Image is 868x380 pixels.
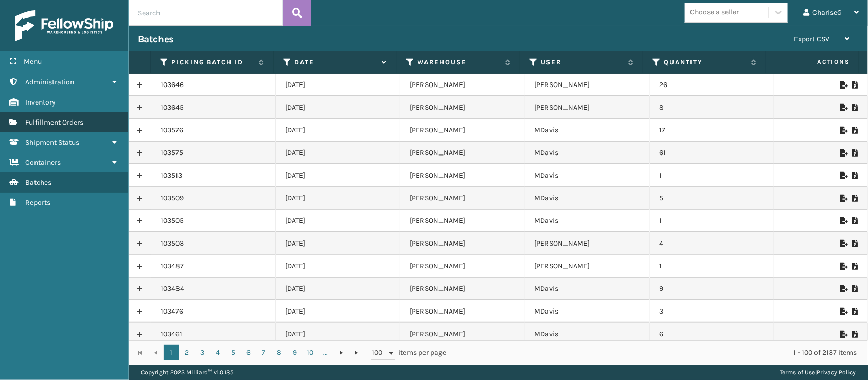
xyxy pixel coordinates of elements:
td: [DATE] [276,96,400,119]
a: 7 [256,345,272,360]
div: | [780,365,856,380]
td: [DATE] [276,187,400,210]
a: 1 [164,345,179,360]
td: [DATE] [276,255,400,278]
td: [DATE] [276,142,400,164]
i: Print Picklist [852,195,858,202]
a: 3 [194,345,210,360]
span: items per page [371,345,447,360]
i: Print Picklist [852,263,858,270]
td: 103487 [151,255,276,278]
label: User [541,58,623,67]
td: [PERSON_NAME] [400,278,525,300]
td: [DATE] [276,74,400,96]
td: [PERSON_NAME] [400,164,525,187]
i: Print Picklist [852,240,858,247]
i: Print Picklist [852,149,858,157]
span: Actions [769,54,856,71]
td: 17 [650,119,774,142]
span: Menu [24,57,42,66]
td: [PERSON_NAME] [525,255,650,278]
i: Export to .xls [840,149,846,157]
a: ... [318,345,333,360]
i: Export to .xls [840,240,846,247]
td: [PERSON_NAME] [400,119,525,142]
a: 4 [210,345,225,360]
td: [PERSON_NAME] [400,96,525,119]
h3: Batches [138,33,174,45]
i: Export to .xls [840,195,846,202]
span: Containers [25,158,61,167]
td: 103461 [151,323,276,346]
td: MDavis [525,278,650,300]
a: Go to the last page [349,345,364,360]
i: Print Picklist [852,172,858,179]
td: [PERSON_NAME] [525,232,650,255]
td: MDavis [525,187,650,210]
td: [DATE] [276,323,400,346]
a: Go to the next page [333,345,349,360]
td: [PERSON_NAME] [525,74,650,96]
a: 5 [225,345,241,360]
td: 6 [650,323,774,346]
td: 103575 [151,142,276,164]
td: 8 [650,96,774,119]
span: Go to the last page [352,349,361,357]
a: 10 [303,345,318,360]
i: Export to .xls [840,127,846,134]
td: MDavis [525,300,650,323]
td: 103509 [151,187,276,210]
td: 4 [650,232,774,255]
i: Export to .xls [840,331,846,338]
i: Export to .xls [840,172,846,179]
td: [PERSON_NAME] [400,232,525,255]
td: [DATE] [276,164,400,187]
span: Reports [25,198,50,207]
span: Administration [25,78,74,87]
td: MDavis [525,210,650,232]
a: 9 [287,345,303,360]
i: Print Picklist [852,81,858,89]
td: 103505 [151,210,276,232]
label: Date [294,58,377,67]
a: 2 [179,345,194,360]
td: MDavis [525,323,650,346]
i: Print Picklist [852,308,858,315]
a: 8 [272,345,287,360]
td: [DATE] [276,232,400,255]
span: Inventory [25,98,56,107]
td: 103503 [151,232,276,255]
i: Print Picklist [852,127,858,134]
span: 100 [371,348,387,358]
td: [PERSON_NAME] [400,142,525,164]
i: Export to .xls [840,285,846,292]
td: [PERSON_NAME] [400,300,525,323]
td: MDavis [525,142,650,164]
td: [PERSON_NAME] [400,74,525,96]
a: 6 [241,345,256,360]
td: 26 [650,74,774,96]
td: 61 [650,142,774,164]
td: 103513 [151,164,276,187]
span: Shipment Status [25,138,79,147]
img: logo [15,10,113,41]
td: MDavis [525,119,650,142]
i: Export to .xls [840,263,846,270]
i: Print Picklist [852,104,858,111]
span: Fulfillment Orders [25,118,83,127]
td: [PERSON_NAME] [400,323,525,346]
td: 1 [650,164,774,187]
td: [PERSON_NAME] [400,255,525,278]
td: [PERSON_NAME] [525,96,650,119]
td: [DATE] [276,119,400,142]
td: 1 [650,210,774,232]
label: Picking batch ID [171,58,254,67]
td: 103645 [151,96,276,119]
td: [DATE] [276,278,400,300]
td: MDavis [525,164,650,187]
span: Export CSV [794,34,829,43]
span: Go to the next page [337,349,345,357]
i: Export to .xls [840,104,846,111]
i: Print Picklist [852,331,858,338]
p: Copyright 2023 Milliard™ v 1.0.185 [141,365,234,380]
